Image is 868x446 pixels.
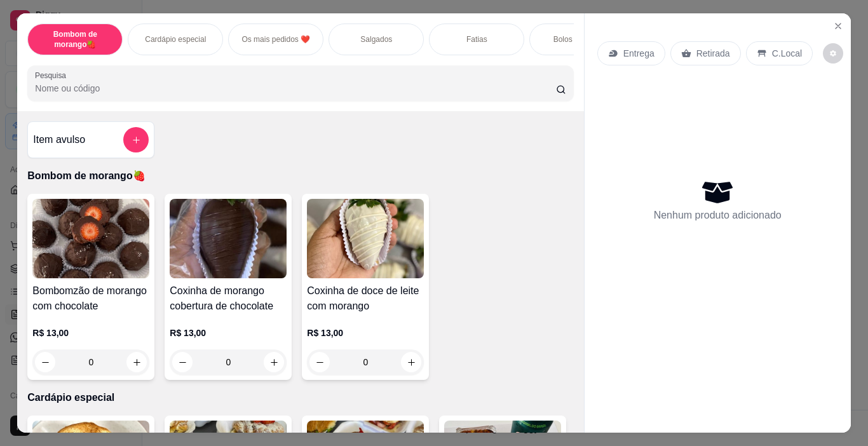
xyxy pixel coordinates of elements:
p: Bombom de morango🍓 [38,29,112,50]
h4: Item avulso [33,132,85,147]
p: Fatias [466,34,487,44]
button: add-separate-item [123,127,149,152]
button: decrease-product-quantity [823,43,843,64]
h4: Bombomzão de morango com chocolate [32,283,149,314]
p: Cardápio especial [27,390,573,405]
p: R$ 13,00 [307,327,424,339]
img: product-image [170,199,287,278]
button: decrease-product-quantity [172,352,193,372]
label: Pesquisa [35,70,71,81]
img: product-image [32,199,149,278]
h4: Coxinha de doce de leite com morango [307,283,424,314]
p: Bolos Afetivos [553,34,601,44]
button: increase-product-quantity [401,352,421,372]
p: R$ 13,00 [32,327,149,339]
p: Os mais pedidos ❤️ [241,34,310,44]
p: Entrega [623,47,654,60]
button: decrease-product-quantity [309,352,330,372]
button: increase-product-quantity [264,352,284,372]
p: Cardápio especial [145,34,206,44]
p: Nenhum produto adicionado [654,208,782,223]
p: Salgados [360,34,392,44]
p: C.Local [772,47,802,60]
button: increase-product-quantity [126,352,147,372]
button: decrease-product-quantity [35,352,55,372]
p: R$ 13,00 [170,327,287,339]
p: Bombom de morango🍓 [27,168,573,184]
button: Close [828,16,848,36]
img: product-image [307,199,424,278]
input: Pesquisa [35,82,556,95]
p: Retirada [696,47,730,60]
h4: Coxinha de morango cobertura de chocolate [170,283,287,314]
